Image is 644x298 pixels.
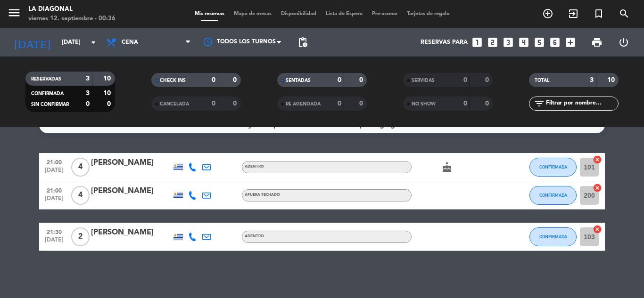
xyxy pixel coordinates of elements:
i: looks_two [487,36,499,48]
button: CONFIRMADA [529,158,577,177]
strong: 10 [103,75,113,82]
strong: 0 [107,101,113,107]
strong: 0 [463,77,467,83]
span: Reservas para [421,39,468,46]
strong: 0 [212,77,215,83]
span: RESERVADAS [31,77,61,81]
span: AFUERA TECHADO [245,193,280,197]
span: Mis reservas [190,11,229,16]
span: Cena [122,39,138,46]
strong: 0 [463,100,467,107]
strong: 0 [212,100,215,107]
span: SIN CONFIRMAR [31,102,69,107]
i: looks_4 [518,36,530,48]
strong: 0 [485,100,491,107]
i: looks_one [471,36,483,48]
span: Tarjetas de regalo [402,11,454,16]
strong: 0 [338,77,341,83]
strong: 0 [233,100,239,107]
span: Lista de Espera [321,11,367,16]
strong: 0 [359,100,365,107]
span: CONFIRMADA [539,193,567,198]
i: turned_in_not [593,8,604,19]
span: 4 [71,158,90,177]
strong: 0 [359,77,365,83]
strong: 0 [485,77,491,83]
span: pending_actions [297,37,308,48]
span: 21:00 [42,185,66,195]
input: Filtrar por nombre... [545,98,618,109]
span: 21:30 [42,226,66,237]
strong: 3 [86,75,90,82]
i: looks_6 [549,36,561,48]
strong: 0 [86,101,90,107]
i: filter_list [534,98,545,109]
i: looks_3 [502,36,514,48]
strong: 10 [103,90,113,97]
span: CONFIRMADA [539,164,567,169]
div: [PERSON_NAME] [91,226,171,239]
i: add_circle_outline [542,8,553,19]
i: cancel [593,225,602,234]
strong: 0 [338,100,341,107]
span: print [591,37,603,48]
span: 21:00 [42,156,66,167]
span: ADENTRO [245,165,264,169]
span: CHECK INS [160,78,186,83]
span: SERVIDAS [412,78,435,83]
i: cancel [593,155,602,164]
button: menu [7,6,21,23]
div: LOG OUT [610,28,637,56]
span: [DATE] [42,237,66,248]
span: [DATE] [42,167,66,178]
i: add_box [564,36,577,48]
i: search [619,8,630,19]
i: exit_to_app [568,8,579,19]
div: [PERSON_NAME] [91,157,171,169]
span: ADENTRO [245,234,264,238]
span: CONFIRMADA [539,234,567,239]
strong: 3 [86,90,90,97]
div: [PERSON_NAME] [91,185,171,197]
i: power_settings_new [618,37,629,48]
span: CANCELADA [160,102,189,106]
i: cancel [593,183,602,193]
div: La Diagonal [28,5,116,14]
i: menu [7,6,21,20]
span: CONFIRMADA [31,91,64,96]
i: looks_5 [533,36,545,48]
span: [DATE] [42,195,66,206]
span: Mapa de mesas [229,11,276,16]
span: TOTAL [535,78,549,83]
strong: 0 [233,77,239,83]
strong: 10 [607,77,617,83]
i: [DATE] [7,32,57,53]
span: SENTADAS [286,78,311,83]
span: NO SHOW [412,102,436,106]
i: arrow_drop_down [88,37,99,48]
span: 4 [71,186,90,205]
div: viernes 12. septiembre - 00:36 [28,14,116,24]
span: RE AGENDADA [286,102,321,106]
button: CONFIRMADA [529,186,577,205]
strong: 3 [590,77,594,83]
span: Pre-acceso [367,11,402,16]
span: 2 [71,227,90,246]
span: Disponibilidad [276,11,321,16]
button: CONFIRMADA [529,227,577,246]
i: cake [441,161,453,173]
